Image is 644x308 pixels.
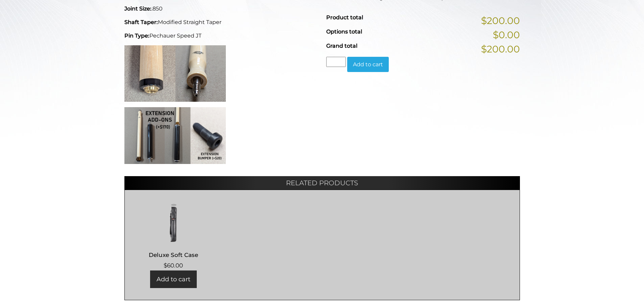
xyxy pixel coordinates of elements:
a: Deluxe Soft Case $60.00 [132,202,216,270]
span: Product total [326,14,363,21]
span: $ [164,262,167,269]
h2: Related products [124,176,520,190]
a: Add to cart: “Deluxe Soft Case” [150,270,197,288]
input: Product quantity [326,57,346,67]
p: .850 [124,5,318,13]
bdi: 60.00 [164,262,183,269]
p: Modified Straight Taper [124,18,318,26]
button: Add to cart [347,57,389,72]
img: Deluxe Soft Case [132,202,216,242]
h2: Deluxe Soft Case [132,248,216,261]
span: Grand total [326,43,357,49]
span: $0.00 [493,28,520,42]
strong: Shaft Taper: [124,19,158,25]
strong: Pin Type: [124,32,149,39]
span: Options total [326,28,362,35]
span: $200.00 [481,14,520,28]
span: $200.00 [481,42,520,56]
p: Pechauer Speed JT [124,32,318,40]
strong: Joint Size: [124,5,151,12]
